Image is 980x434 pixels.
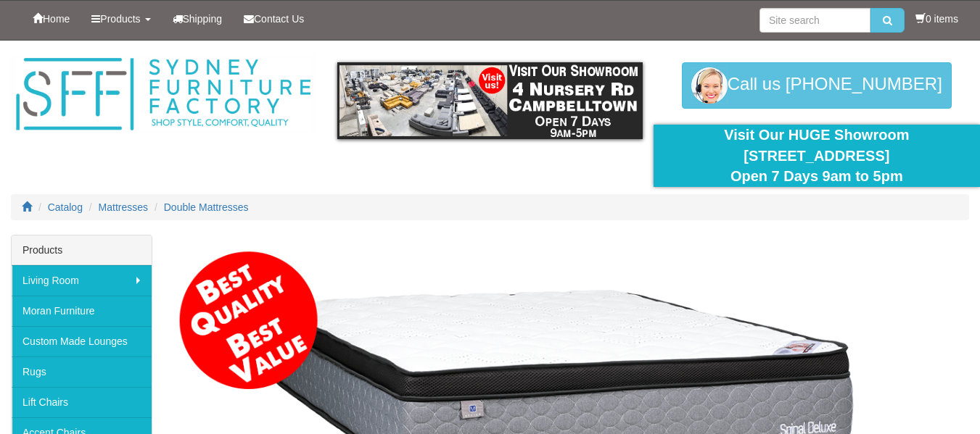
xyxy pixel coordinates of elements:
div: Products [12,235,152,265]
input: Site search [759,8,870,33]
a: Catalog [48,201,83,213]
a: Shipping [162,1,234,37]
span: Contact Us [254,13,304,25]
a: Mattresses [99,201,148,213]
img: showroom.gif [337,62,642,139]
a: Home [22,1,81,37]
a: Contact Us [233,1,315,37]
a: Double Mattresses [164,201,249,213]
div: Visit Our HUGE Showroom [STREET_ADDRESS] Open 7 Days 9am to 5pm [664,125,969,187]
a: Living Room [12,265,152,296]
a: Products [81,1,161,37]
li: 0 items [915,12,958,26]
span: Shipping [183,13,223,25]
a: Rugs [12,356,152,387]
a: Custom Made Lounges [12,326,152,356]
a: Moran Furniture [12,296,152,326]
span: Home [43,13,70,25]
img: Sydney Furniture Factory [11,55,316,134]
a: Lift Chairs [12,387,152,417]
span: Products [100,13,140,25]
